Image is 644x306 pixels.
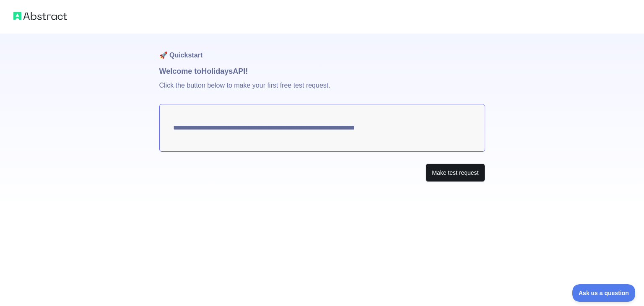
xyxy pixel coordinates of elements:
[159,65,485,77] h1: Welcome to Holidays API!
[159,77,485,104] p: Click the button below to make your first free test request.
[572,284,636,302] iframe: Toggle Customer Support
[159,34,485,65] h1: 🚀 Quickstart
[426,163,485,182] button: Make test request
[13,10,67,22] img: Abstract logo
